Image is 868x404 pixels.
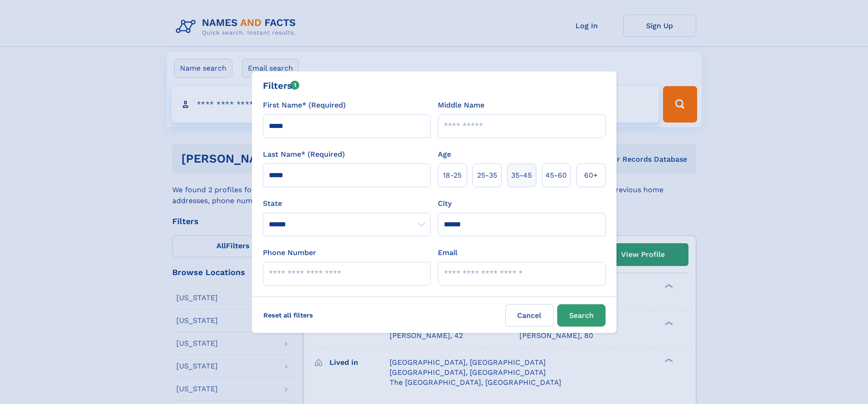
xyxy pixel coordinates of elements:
label: Reset all filters [257,304,319,326]
label: State [263,198,431,209]
span: 18‑25 [443,170,462,181]
label: Email [438,247,457,258]
label: Phone Number [263,247,316,258]
label: Cancel [505,304,554,327]
label: Last Name* (Required) [263,149,345,160]
label: Age [438,149,451,160]
span: 25‑35 [477,170,497,181]
label: Middle Name [438,100,484,111]
label: First Name* (Required) [263,100,346,111]
span: 60+ [584,170,598,181]
button: Search [557,304,606,327]
span: 45‑60 [545,170,567,181]
span: 35‑45 [511,170,532,181]
label: City [438,198,452,209]
div: Filters [263,79,300,92]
